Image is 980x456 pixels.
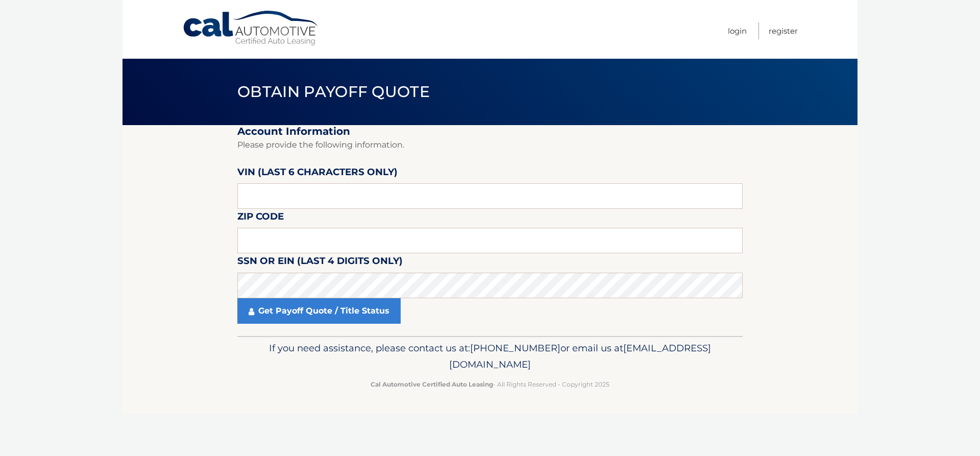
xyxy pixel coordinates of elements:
label: VIN (last 6 characters only) [237,164,398,183]
a: Register [769,22,798,39]
span: [PHONE_NUMBER] [470,342,560,354]
a: Cal Automotive [182,10,320,46]
h2: Account Information [237,125,743,138]
p: If you need assistance, please contact us at: or email us at [244,340,736,373]
p: - All Rights Reserved - Copyright 2025 [244,379,736,390]
a: Get Payoff Quote / Title Status [237,298,401,324]
strong: Cal Automotive Certified Auto Leasing [371,380,493,388]
label: Zip Code [237,209,284,228]
p: Please provide the following information. [237,138,743,152]
span: Obtain Payoff Quote [237,82,430,101]
a: Login [728,22,747,39]
label: SSN or EIN (last 4 digits only) [237,253,403,272]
